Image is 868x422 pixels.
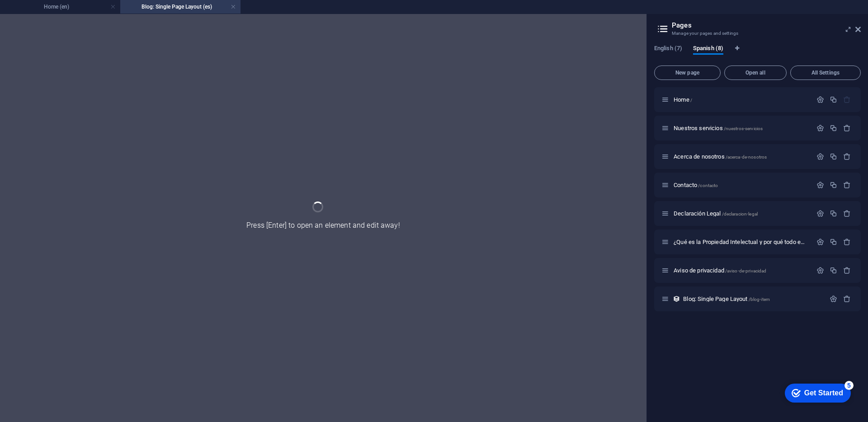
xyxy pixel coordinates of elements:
[654,45,861,62] div: Language Tabs
[830,153,837,160] div: Duplicate
[672,29,843,38] h3: Manage your pages and settings
[830,210,837,217] div: Duplicate
[671,154,812,159] div: Acerca de nosotros/acerca-de-nosotros
[830,96,837,103] div: Duplicate
[843,238,851,246] div: Remove
[674,153,767,160] span: Click to open page
[671,239,812,245] div: ¿Qué es la Propiedad Intelectual y por qué todo emprendedor debe protegerla?
[843,267,851,274] div: Remove
[830,124,837,132] div: Duplicate
[654,43,682,56] span: English (7)
[671,182,812,188] div: Contacto/contacto
[674,267,766,274] span: Click to open page
[816,267,824,274] div: Settings
[67,2,76,11] div: 5
[698,183,718,188] span: /contacto
[673,295,680,303] div: This layout is used as a template for all items (e.g. a blog post) of this collection. The conten...
[671,97,812,103] div: Home/
[790,66,861,80] button: All Settings
[683,295,770,302] span: Blog: Single Page Layout
[674,125,763,131] span: Click to open page
[27,10,66,18] div: Get Started
[722,211,758,216] span: /declaracion-legal
[7,5,73,23] div: Get Started 5 items remaining, 0% complete
[671,211,812,216] div: Declaración Legal/declaracion-legal
[794,70,857,75] span: All Settings
[671,267,812,273] div: Aviso de privacidad/aviso-de-privacidad
[690,98,692,103] span: /
[726,155,767,159] span: /acerca-de-nosotros
[843,210,851,217] div: Remove
[671,125,812,131] div: Nuestros servicios/nuestros-servicios
[816,238,824,246] div: Settings
[816,96,824,103] div: Settings
[693,43,723,56] span: Spanish (8)
[724,66,787,80] button: Open all
[843,153,851,160] div: Remove
[749,297,770,302] span: /blog-item
[816,181,824,189] div: Settings
[674,96,692,103] span: Click to open page
[724,126,763,131] span: /nuestros-servicios
[654,66,721,80] button: New page
[728,70,783,75] span: Open all
[680,296,825,302] div: Blog: Single Page Layout/blog-item
[672,21,861,29] h2: Pages
[830,267,837,274] div: Duplicate
[725,268,767,273] span: /aviso-de-privacidad
[830,238,837,246] div: Duplicate
[830,295,837,303] div: Settings
[816,153,824,160] div: Settings
[843,124,851,132] div: Remove
[843,181,851,189] div: Remove
[674,210,758,217] span: Click to open page
[674,182,718,188] span: Click to open page
[843,295,851,303] div: Remove
[816,124,824,132] div: Settings
[830,181,837,189] div: Duplicate
[843,96,851,103] div: The startpage cannot be deleted
[658,70,717,75] span: New page
[816,210,824,217] div: Settings
[120,2,241,12] h4: Blog: Single Page Layout (es)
